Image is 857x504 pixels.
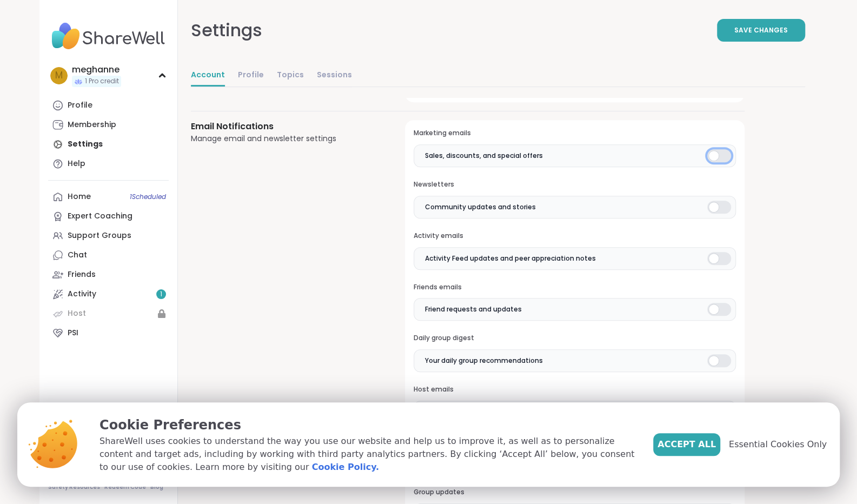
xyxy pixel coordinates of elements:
[68,230,131,241] div: Support Groups
[414,334,735,343] h3: Daily group digest
[425,254,596,263] span: Activity Feed updates and peer appreciation notes
[312,461,379,474] a: Cookie Policy.
[48,207,169,226] a: Expert Coaching
[425,304,522,314] span: Friend requests and updates
[191,65,225,87] a: Account
[425,202,536,212] span: Community updates and stories
[425,356,543,366] span: Your daily group recommendations
[104,483,146,491] a: Redeem Code
[414,231,735,241] h3: Activity emails
[717,19,805,42] button: Save Changes
[425,151,543,161] span: Sales, discounts, and special offers
[191,133,380,144] div: Manage email and newsletter settings
[68,120,116,130] div: Membership
[68,211,132,222] div: Expert Coaching
[68,269,96,280] div: Friends
[48,115,169,135] a: Membership
[85,77,119,86] span: 1 Pro credit
[48,483,100,491] a: Safety Resources
[48,323,169,343] a: PSI
[414,385,735,394] h3: Host emails
[99,415,636,435] p: Cookie Preferences
[160,290,162,299] span: 1
[72,64,121,76] div: meghanne
[653,433,720,456] button: Accept All
[414,129,735,138] h3: Marketing emails
[68,250,87,261] div: Chat
[48,284,169,304] a: Activity1
[48,304,169,323] a: Host
[277,65,304,87] a: Topics
[48,96,169,115] a: Profile
[414,283,735,292] h3: Friends emails
[414,180,735,189] h3: Newsletters
[48,265,169,284] a: Friends
[68,289,96,300] div: Activity
[68,191,91,202] div: Home
[734,25,788,35] span: Save Changes
[191,17,262,43] div: Settings
[657,438,716,451] span: Accept All
[68,328,78,339] div: PSI
[48,226,169,246] a: Support Groups
[48,154,169,174] a: Help
[68,308,86,319] div: Host
[317,65,352,87] a: Sessions
[238,65,264,87] a: Profile
[414,488,735,497] h3: Group updates
[55,69,63,83] span: m
[48,246,169,265] a: Chat
[150,483,163,491] a: Blog
[191,120,380,133] h3: Email Notifications
[729,438,827,451] span: Essential Cookies Only
[48,187,169,207] a: Home1Scheduled
[68,158,85,169] div: Help
[130,193,166,201] span: 1 Scheduled
[48,17,169,55] img: ShareWell Nav Logo
[99,435,636,474] p: ShareWell uses cookies to understand the way you use our website and help us to improve it, as we...
[68,100,92,111] div: Profile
